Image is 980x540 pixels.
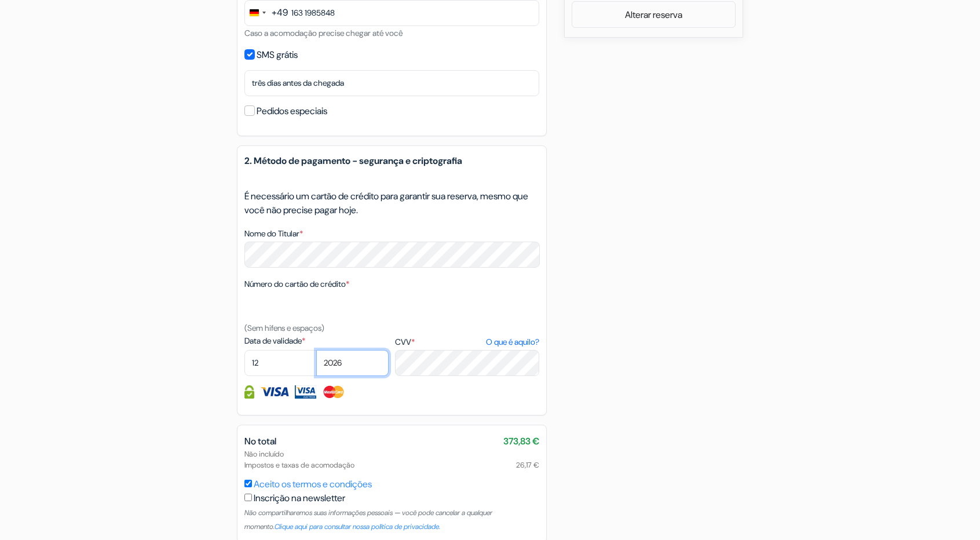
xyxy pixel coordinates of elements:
font: CVV [395,337,411,347]
font: 2. Método de pagamento - segurança e criptografia [244,155,462,167]
a: Aceito os termos e condições [254,478,372,490]
font: Caso a acomodação precise chegar até você [244,28,403,38]
font: 373,83 € [503,435,539,447]
img: MasterCard [322,385,346,399]
font: (Sem hifens e espaços) [244,323,324,333]
font: SMS grátis [257,49,298,61]
font: Impostos e taxas de acomodação [244,460,354,470]
font: No total [244,435,276,447]
font: Número do cartão de crédito [244,279,346,289]
font: 26,17 € [516,460,539,470]
div: +49 [272,6,288,20]
font: Não incluído [244,449,284,459]
font: Pedidos especiais [257,105,327,117]
font: O que é aquilo? [486,337,539,347]
img: As informações do cartão de crédito são totalmente criptografadas e protegidas [244,385,254,399]
font: contorno_de_erro [244,171,467,185]
img: Visa [260,385,289,399]
font: Data de validade [244,335,302,346]
font: Inscrição na newsletter [254,492,345,504]
a: O que é aquilo? [486,336,539,348]
a: contorno_de_erro [244,166,467,185]
a: Alterar reserva [572,3,735,27]
a: Clique aqui para consultar nossa política de privacidade. [275,522,440,531]
font: Alterar reserva [625,9,682,21]
font: Nome do Titular [244,228,299,239]
button: Change country, selected Germany (+49) [245,1,288,25]
font: É necessário um cartão de crédito para garantir sua reserva, mesmo que você não precise pagar hoje. [244,190,528,216]
font: Não compartilharemos suas informações pessoais — você pode cancelar a qualquer momento. [244,508,492,531]
img: Visa Electron [295,385,316,399]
